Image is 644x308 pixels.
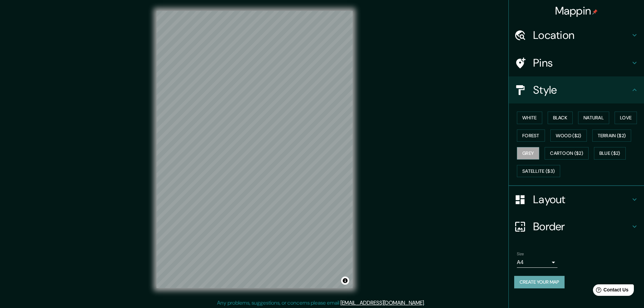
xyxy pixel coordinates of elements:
[517,112,542,124] button: White
[615,112,637,124] button: Love
[217,299,425,307] p: Any problems, suggestions, or concerns please email .
[517,257,557,268] div: A4
[426,299,427,307] div: .
[533,56,630,70] h4: Pins
[533,220,630,233] h4: Border
[555,4,598,18] h4: Mappin
[425,299,426,307] div: .
[533,83,630,97] h4: Style
[509,213,644,240] div: Border
[592,129,631,142] button: Terrain ($2)
[509,186,644,213] div: Layout
[533,28,630,42] h4: Location
[550,129,587,142] button: Wood ($2)
[545,147,589,160] button: Cartoon ($2)
[533,193,630,206] h4: Layout
[578,112,609,124] button: Natural
[509,22,644,49] div: Location
[340,299,424,306] a: [EMAIL_ADDRESS][DOMAIN_NAME]
[548,112,573,124] button: Black
[517,165,560,177] button: Satellite ($3)
[509,76,644,103] div: Style
[514,276,565,288] button: Create your map
[517,251,524,257] label: Size
[517,147,539,160] button: Grey
[157,11,353,288] canvas: Map
[584,282,637,301] iframe: Help widget launcher
[341,277,349,285] button: Toggle attribution
[509,49,644,76] div: Pins
[594,147,626,160] button: Blue ($2)
[517,129,545,142] button: Forest
[592,9,598,15] img: pin-icon.png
